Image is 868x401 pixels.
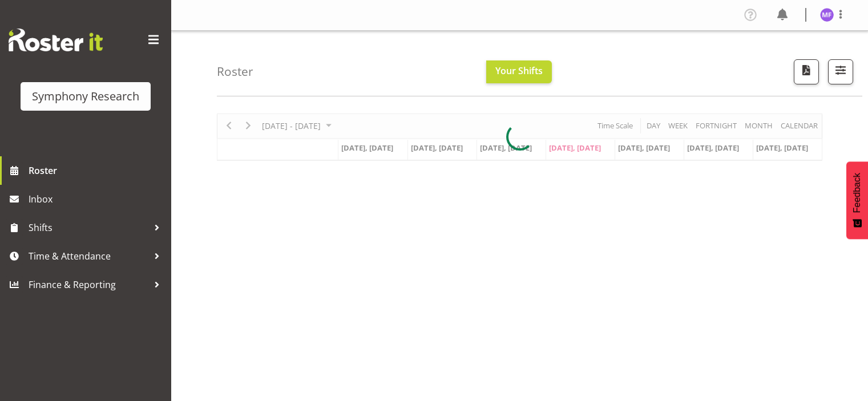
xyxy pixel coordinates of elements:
button: Download a PDF of the roster according to the set date range. [794,59,819,84]
span: Inbox [29,191,165,208]
span: Shifts [29,219,148,236]
img: megan-fahaivalu1907.jpg [820,8,834,22]
button: Filter Shifts [828,59,853,84]
img: Rosterit website logo [9,29,103,51]
span: Finance & Reporting [29,276,148,293]
h4: Roster [217,65,253,78]
span: Time & Attendance [29,248,148,265]
div: Symphony Research [32,88,139,105]
button: Feedback - Show survey [846,161,868,239]
button: Your Shifts [486,60,552,83]
span: Feedback [852,173,862,213]
span: Roster [29,162,165,179]
span: Your Shifts [495,64,543,77]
